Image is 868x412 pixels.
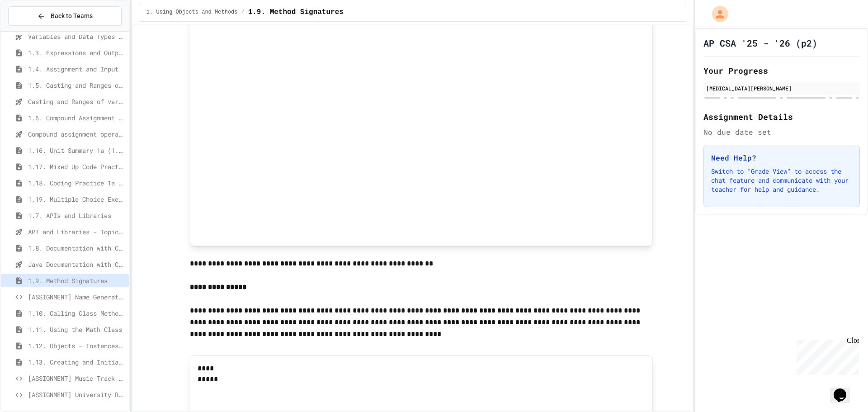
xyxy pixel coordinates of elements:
span: 1.9. Method Signatures [28,276,125,285]
div: No due date set [703,127,860,137]
span: Back to Teams [51,11,93,21]
span: API and Libraries - Topic 1.7 [28,227,125,237]
span: 1.3. Expressions and Output [New] [28,48,125,57]
span: Java Documentation with Comments - Topic 1.8 [28,260,125,269]
span: 1.6. Compound Assignment Operators [28,113,125,123]
span: 1.18. Coding Practice 1a (1.1-1.6) [28,178,125,188]
div: Chat with us now!Close [4,4,62,57]
span: Casting and Ranges of variables - Quiz [28,97,125,106]
span: 1.16. Unit Summary 1a (1.1-1.6) [28,146,125,155]
span: 1.5. Casting and Ranges of Values [28,81,125,90]
span: Variables and Data Types - Quiz [28,32,125,41]
span: 1.12. Objects - Instances of Classes [28,341,125,350]
h2: Your Progress [703,64,860,77]
span: [ASSIGNMENT] Music Track Creator (LO4) [28,374,125,383]
iframe: chat widget [830,376,859,403]
span: [ASSIGNMENT] Name Generator Tool (LO5) [28,292,125,302]
h1: AP CSA '25 - '26 (p2) [703,37,817,49]
iframe: chat widget [793,336,859,375]
span: 1.8. Documentation with Comments and Preconditions [28,243,125,253]
p: Switch to "Grade View" to access the chat feature and communicate with your teacher for help and ... [711,167,852,194]
span: 1.7. APIs and Libraries [28,211,125,220]
span: 1.11. Using the Math Class [28,325,125,334]
div: My Account [703,4,731,24]
span: / [241,9,244,16]
div: [MEDICAL_DATA][PERSON_NAME] [706,84,857,92]
span: 1.19. Multiple Choice Exercises for Unit 1a (1.1-1.6) [28,194,125,204]
span: 1.10. Calling Class Methods [28,308,125,318]
h2: Assignment Details [703,110,860,123]
span: 1.9. Method Signatures [248,7,344,18]
span: Compound assignment operators - Quiz [28,129,125,139]
span: 1.4. Assignment and Input [28,64,125,74]
h3: Need Help? [711,152,852,163]
button: Back to Teams [8,6,122,26]
span: 1. Using Objects and Methods [146,9,238,16]
span: 1.17. Mixed Up Code Practice 1.1-1.6 [28,162,125,171]
span: [ASSIGNMENT] University Registration System (LO4) [28,390,125,399]
span: 1.13. Creating and Initializing Objects: Constructors [28,357,125,367]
